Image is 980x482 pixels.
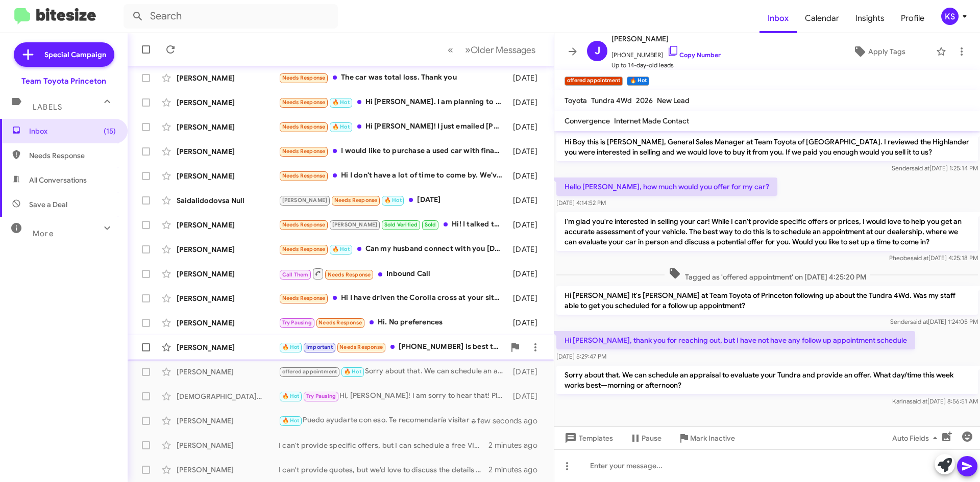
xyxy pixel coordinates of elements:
[488,440,546,450] div: 2 minutes ago
[665,267,870,282] span: Tagged as 'offered appointment' on [DATE] 4:25:20 PM
[621,429,670,447] button: Pause
[14,42,114,67] a: Special Campaign
[282,271,309,278] span: Call Them
[459,39,542,60] button: Next
[29,150,116,161] span: Needs Response
[508,367,546,377] div: [DATE]
[448,43,453,56] span: «
[847,4,893,33] a: Insights
[279,465,488,475] div: I can't provide quotes, but we’d love to discuss the details and assess your vehicle. Would you l...
[611,45,721,60] span: [PHONE_NUMBER]
[892,397,978,405] span: Karina [DATE] 8:56:51 AM
[759,4,797,33] span: Inbox
[29,175,87,185] span: All Conversations
[282,99,326,106] span: Needs Response
[556,212,978,251] p: I'm glad you're interested in selling your car! While I can't provide specific offers or prices, ...
[614,116,689,125] span: Internet Made Contact
[508,171,546,181] div: [DATE]
[484,416,546,426] div: a few seconds ago
[279,440,488,450] div: I can't provide specific offers, but I can schedule a free VIP appraisal for you. Would you like ...
[279,415,484,426] div: Puedo ayudarte con eso. Te recomendaría visitar nuestro concesionario para obtener más informació...
[279,194,508,206] div: [DATE]
[910,397,927,405] span: said at
[565,96,587,105] span: Toyota
[44,49,106,60] span: Special Campaign
[911,254,928,262] span: said at
[442,39,459,60] button: Previous
[910,318,928,325] span: said at
[279,341,505,353] div: [PHONE_NUMBER] is best to text me! Thank you 🙏🏼
[508,146,546,157] div: [DATE]
[177,244,279,255] div: [PERSON_NAME]
[508,391,546,401] div: [DATE]
[556,366,978,394] p: Sorry about that. We can schedule an appraisal to evaluate your Tundra and provide an offer. What...
[465,43,471,56] span: »
[177,122,279,132] div: [PERSON_NAME]
[912,164,929,172] span: said at
[279,145,508,157] div: I would like to purchase a used car with financing.
[334,197,378,204] span: Needs Response
[611,33,721,45] span: [PERSON_NAME]
[279,72,508,84] div: The car was total loss. Thank you
[508,97,546,108] div: [DATE]
[826,42,931,61] button: Apply Tags
[279,219,508,231] div: Hi! I talked to [PERSON_NAME] who reached out and I let him know 4-4:30 I can be there
[425,221,436,228] span: Sold
[797,4,847,33] a: Calendar
[690,429,735,447] span: Mark Inactive
[884,429,949,447] button: Auto Fields
[890,318,978,325] span: Sender [DATE] 1:24:05 PM
[33,103,62,112] span: Labels
[279,96,508,108] div: Hi [PERSON_NAME]. I am planning to come [DATE] to your dealership to have my Rav 4 serviced. I am...
[508,318,546,328] div: [DATE]
[279,390,508,402] div: Hi, [PERSON_NAME]! I am sorry to hear that! Please come in and we will address the issue, we will...
[282,319,312,326] span: Try Pausing
[556,352,606,360] span: [DATE] 5:29:47 PM
[595,43,600,59] span: J
[306,344,333,350] span: Important
[508,244,546,255] div: [DATE]
[279,292,508,304] div: Hi I have driven the Corolla cross at your site. Do you have the cross in the green color?
[889,254,978,262] span: Pheobe [DATE] 4:25:18 PM
[556,177,777,196] p: Hello [PERSON_NAME], how much would you offer for my car?
[442,39,542,60] nav: Page navigation example
[177,146,279,157] div: [PERSON_NAME]
[562,429,613,447] span: Templates
[177,440,279,450] div: [PERSON_NAME]
[642,429,661,447] span: Pause
[177,269,279,279] div: [PERSON_NAME]
[306,393,336,399] span: Try Pausing
[177,465,279,475] div: [PERSON_NAME]
[868,42,905,61] span: Apply Tags
[177,220,279,230] div: [PERSON_NAME]
[177,293,279,303] div: [PERSON_NAME]
[177,391,279,401] div: [DEMOGRAPHIC_DATA][PERSON_NAME]
[565,77,623,86] small: offered appointment
[941,8,959,25] div: KS
[384,221,418,228] span: Sold Verified
[282,246,326,252] span: Needs Response
[384,197,402,204] span: 🔥 Hot
[282,221,326,228] span: Needs Response
[282,123,326,130] span: Needs Response
[282,295,326,301] span: Needs Response
[177,416,279,426] div: [PERSON_NAME]
[933,8,969,25] button: KS
[670,429,743,447] button: Mark Inactive
[332,123,350,130] span: 🔥 Hot
[344,368,361,375] span: 🔥 Hot
[556,331,915,349] p: Hi [PERSON_NAME], thank you for reaching out, but I have not have any follow up appointment schedule
[282,74,326,81] span: Needs Response
[591,96,632,105] span: Tundra 4Wd
[177,171,279,181] div: [PERSON_NAME]
[282,148,326,155] span: Needs Response
[104,126,116,136] span: (15)
[279,317,508,328] div: Hi. No preferences
[508,122,546,132] div: [DATE]
[29,126,116,136] span: Inbox
[177,195,279,206] div: Saidalidodovsa Null
[565,116,610,125] span: Convergence
[279,267,508,280] div: Inbound Call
